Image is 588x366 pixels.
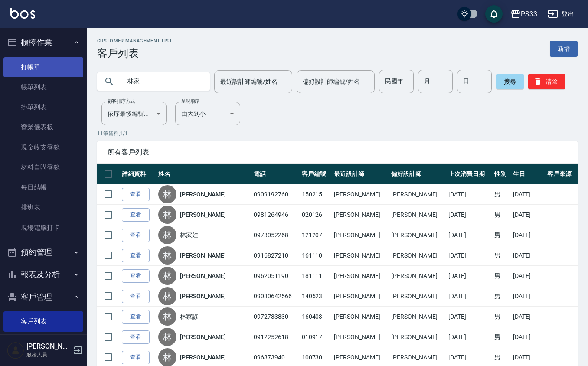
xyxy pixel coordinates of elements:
a: 查看 [122,310,150,324]
td: 0916827210 [252,245,300,266]
div: 依序最後編輯時間 [101,102,167,125]
div: 林 [158,226,176,244]
img: Person [7,342,24,359]
td: [DATE] [446,266,492,286]
td: [PERSON_NAME] [389,184,446,205]
td: 男 [492,266,511,286]
td: [PERSON_NAME] [332,225,389,245]
td: 010917 [300,327,332,347]
td: [PERSON_NAME] [332,205,389,225]
button: 登出 [544,6,578,22]
label: 顧客排序方式 [108,98,135,105]
td: 09030642566 [252,286,300,307]
td: 150215 [300,184,332,205]
td: 140523 [300,286,332,307]
td: 181111 [300,266,332,286]
a: 卡券管理 [3,332,83,352]
td: [PERSON_NAME] [389,286,446,307]
button: 客戶管理 [3,286,83,308]
td: 男 [492,184,511,205]
th: 生日 [511,164,545,184]
td: [DATE] [511,184,545,205]
td: 0972733830 [252,307,300,327]
button: 櫃檯作業 [3,31,83,54]
td: [DATE] [511,245,545,266]
a: 客戶列表 [3,311,83,331]
a: [PERSON_NAME] [180,190,226,199]
div: 林 [158,206,176,224]
td: 0973052268 [252,225,300,245]
td: [DATE] [446,327,492,347]
td: 0912252618 [252,327,300,347]
td: [PERSON_NAME] [332,307,389,327]
a: [PERSON_NAME] [180,292,226,301]
td: [PERSON_NAME] [389,245,446,266]
h3: 客戶列表 [97,47,172,59]
td: 0962051190 [252,266,300,286]
a: 林家諺 [180,312,198,321]
td: [DATE] [446,225,492,245]
th: 客戶來源 [545,164,578,184]
button: 搜尋 [496,74,524,89]
a: [PERSON_NAME] [180,353,226,362]
td: [DATE] [446,286,492,307]
button: PS33 [507,5,541,23]
a: 查看 [122,290,150,303]
div: 林 [158,185,176,203]
a: 查看 [122,330,150,344]
td: [PERSON_NAME] [389,266,446,286]
a: [PERSON_NAME] [180,210,226,219]
a: 材料自購登錄 [3,157,83,177]
a: 查看 [122,208,150,222]
td: 0981264946 [252,205,300,225]
div: 由大到小 [175,102,240,125]
td: [PERSON_NAME] [389,307,446,327]
a: 現金收支登錄 [3,137,83,157]
td: [DATE] [446,184,492,205]
td: 161110 [300,245,332,266]
span: 所有客戶列表 [108,148,567,157]
td: 男 [492,327,511,347]
td: 男 [492,307,511,327]
a: 排班表 [3,197,83,217]
th: 電話 [252,164,300,184]
td: [DATE] [446,307,492,327]
td: [DATE] [511,307,545,327]
th: 最近設計師 [332,164,389,184]
td: [PERSON_NAME] [332,245,389,266]
a: 查看 [122,269,150,283]
td: 160403 [300,307,332,327]
td: [PERSON_NAME] [332,286,389,307]
a: 查看 [122,351,150,364]
a: [PERSON_NAME] [180,251,226,260]
img: Logo [10,8,35,19]
td: 男 [492,245,511,266]
td: 男 [492,225,511,245]
th: 姓名 [156,164,252,184]
p: 服務人員 [26,351,71,359]
a: 現場電腦打卡 [3,218,83,238]
div: 林 [158,287,176,305]
td: [PERSON_NAME] [389,327,446,347]
a: 林家娃 [180,231,198,239]
td: 男 [492,286,511,307]
td: [PERSON_NAME] [332,266,389,286]
div: 林 [158,328,176,346]
th: 上次消費日期 [446,164,492,184]
a: 查看 [122,188,150,201]
th: 詳細資料 [120,164,156,184]
button: 清除 [528,74,565,89]
button: 預約管理 [3,241,83,264]
a: 營業儀表板 [3,117,83,137]
p: 11 筆資料, 1 / 1 [97,130,578,137]
td: [DATE] [511,205,545,225]
td: [DATE] [446,245,492,266]
td: 0909192760 [252,184,300,205]
a: 查看 [122,249,150,262]
td: [PERSON_NAME] [389,225,446,245]
button: 報表及分析 [3,263,83,286]
a: 新增 [550,41,578,57]
a: 查看 [122,229,150,242]
input: 搜尋關鍵字 [121,70,203,93]
a: [PERSON_NAME] [180,271,226,280]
